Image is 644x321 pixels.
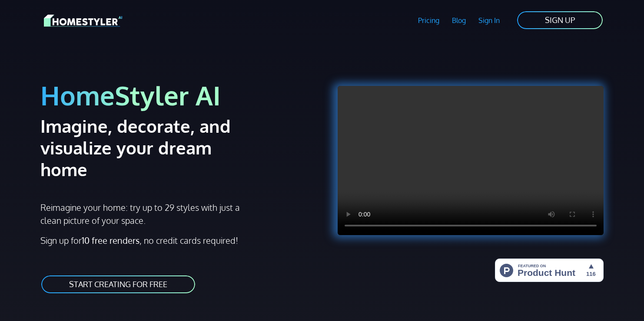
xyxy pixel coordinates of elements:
[40,234,317,247] p: Sign up for , no credit cards required!
[44,13,122,28] img: HomeStyler AI logo
[495,259,604,282] img: HomeStyler AI - Interior Design Made Easy: One Click to Your Dream Home | Product Hunt
[82,235,139,246] strong: 10 free renders
[412,10,446,30] a: Pricing
[40,275,196,294] a: START CREATING FOR FREE
[516,10,604,30] a: SIGN UP
[40,201,248,227] p: Reimagine your home: try up to 29 styles with just a clean picture of your space.
[445,10,472,30] a: Blog
[472,10,506,30] a: Sign In
[40,79,317,111] h1: HomeStyler AI
[40,115,262,180] h2: Imagine, decorate, and visualize your dream home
